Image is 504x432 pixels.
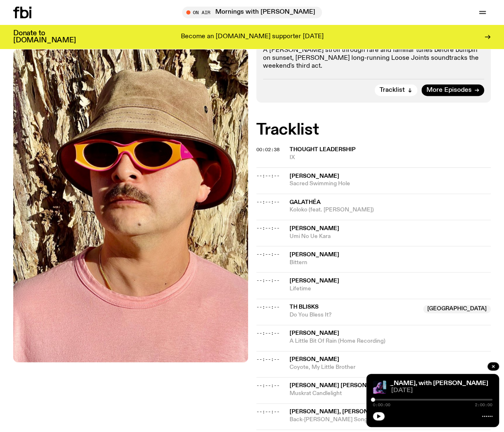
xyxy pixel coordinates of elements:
a: Sunset with [PERSON_NAME], with [PERSON_NAME] [323,380,488,387]
span: [PERSON_NAME] [PERSON_NAME] [290,383,390,388]
span: --:--:-- [256,277,280,284]
span: [PERSON_NAME] [290,356,339,362]
span: Umi No Ue Kara [290,233,491,241]
span: Tracklist [380,87,405,93]
span: Lifetime [290,285,491,293]
span: [GEOGRAPHIC_DATA] [423,305,491,313]
span: [PERSON_NAME] [290,173,339,179]
span: Coyote, My Little Brother [290,363,491,371]
span: Thought Leadership [290,147,355,152]
span: Muskrat Candlelight [290,390,491,398]
p: A [PERSON_NAME] stroll through rare and familiar tunes before bumpin' on sunset, [PERSON_NAME] lo... [263,47,485,71]
span: [PERSON_NAME] [290,278,339,284]
span: Koloko (feat. [PERSON_NAME]) [290,206,491,214]
span: --:--:-- [256,251,280,258]
span: [PERSON_NAME], [PERSON_NAME] & [PERSON_NAME] [290,409,448,415]
span: Th Blisks [290,304,319,310]
span: --:--:-- [256,408,280,415]
span: --:--:-- [256,199,280,205]
button: On AirMornings with [PERSON_NAME] [182,7,322,18]
span: More Episodes [426,87,472,93]
span: [PERSON_NAME] [290,226,339,231]
span: Sacred Swimming Hole [290,180,491,188]
span: [DATE] [391,388,492,394]
span: --:--:-- [256,382,280,389]
a: More Episodes [421,84,484,96]
span: [PERSON_NAME] [290,330,339,336]
span: Back-[PERSON_NAME] Song [290,416,491,424]
button: 00:02:38 [256,147,280,152]
span: Do You Bless It? [290,311,419,319]
span: IX [290,154,491,162]
h2: Tracklist [256,123,491,137]
button: Tracklist [375,84,417,96]
h3: Donate to [DOMAIN_NAME] [13,30,76,44]
span: 0:00:00 [373,403,390,407]
span: --:--:-- [256,304,280,310]
span: --:--:-- [256,356,280,363]
span: --:--:-- [256,225,280,231]
img: Tyson stands in front of a paperbark tree wearing orange sunglasses, a suede bucket hat and a pin... [13,49,248,362]
span: Galathéa [290,199,321,205]
span: A Little Bit Of Rain (Home Recording) [290,337,491,345]
span: 00:02:38 [256,146,280,153]
span: 2:00:00 [475,403,492,407]
span: [PERSON_NAME] [290,252,339,258]
span: --:--:-- [256,330,280,336]
span: Bittern [290,259,491,267]
span: --:--:-- [256,172,280,179]
p: Become an [DOMAIN_NAME] supporter [DATE] [181,33,324,41]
